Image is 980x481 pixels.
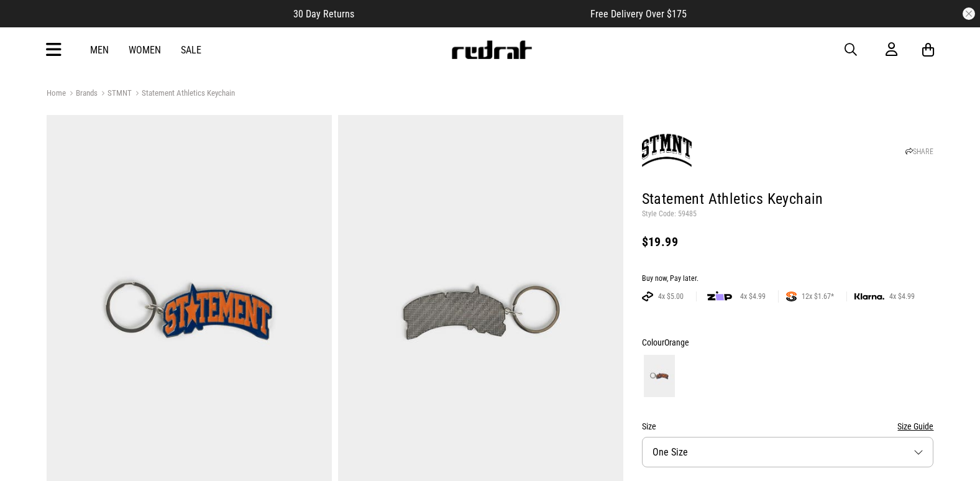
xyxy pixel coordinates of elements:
[884,291,920,301] span: 4x $4.99
[642,274,934,284] div: Buy now, Pay later.
[897,419,933,434] button: Size Guide
[642,335,934,350] div: Colour
[664,337,689,347] span: Orange
[98,88,132,100] a: STMNT
[797,291,839,301] span: 12x $1.67*
[90,44,109,56] a: Men
[735,291,771,301] span: 4x $4.99
[905,147,933,156] a: SHARE
[786,291,797,301] img: SPLITPAY
[642,437,934,467] button: One Size
[642,126,692,175] img: STMNT
[293,8,354,20] span: 30 Day Returns
[132,88,235,100] a: Statement Athletics Keychain
[47,88,66,98] a: Home
[379,7,566,20] iframe: Customer reviews powered by Trustpilot
[129,44,161,56] a: Women
[642,209,934,219] p: Style Code: 59485
[642,234,934,249] div: $19.99
[181,44,201,56] a: Sale
[707,290,732,303] img: zip
[653,446,688,458] span: One Size
[644,355,675,397] img: Orange
[590,8,687,20] span: Free Delivery Over $175
[451,40,533,59] img: Redrat logo
[854,293,884,300] img: KLARNA
[642,419,934,434] div: Size
[642,291,653,301] img: AFTERPAY
[642,190,934,209] h1: Statement Athletics Keychain
[653,291,689,301] span: 4x $5.00
[66,88,98,100] a: Brands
